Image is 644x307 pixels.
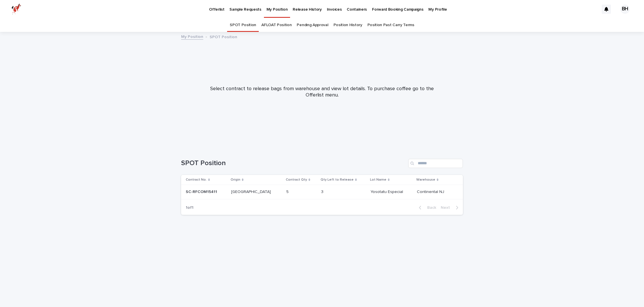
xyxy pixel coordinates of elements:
a: Pending Approval [297,18,328,32]
p: [GEOGRAPHIC_DATA] [231,188,272,194]
p: Yosotatu Especial [371,188,404,194]
p: SPOT Position [210,33,237,40]
p: Contract No. [186,177,207,183]
p: Origin [231,177,240,183]
p: Select contract to release bags from warehouse and view lot details. To purchase coffee go to the... [207,86,437,98]
input: Search [408,159,463,168]
span: Next [441,206,453,210]
a: Position Past Carry Terms [367,18,414,32]
p: 5 [286,188,290,194]
a: AFLOAT Position [261,18,292,32]
a: My Position [181,33,203,40]
p: Qty Left to Release [321,177,354,183]
p: 1 of 1 [181,201,198,215]
p: Continental NJ [417,188,445,194]
p: Warehouse [416,177,435,183]
img: zttTXibQQrCfv9chImQE [11,3,21,15]
button: Next [438,205,463,210]
p: 3 [321,188,325,194]
button: Back [414,205,438,210]
p: Contract Qty [286,177,307,183]
h1: SPOT Position [181,159,406,167]
a: Position History [333,18,362,32]
p: Lot Name [370,177,386,183]
span: Back [424,206,436,210]
p: SC-RFCOM15411 [186,188,218,194]
tr: SC-RFCOM15411SC-RFCOM15411 [GEOGRAPHIC_DATA][GEOGRAPHIC_DATA] 55 33 Yosotatu EspecialYosotatu Esp... [181,185,463,199]
a: SPOT Position [230,18,256,32]
div: BH [620,5,630,14]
